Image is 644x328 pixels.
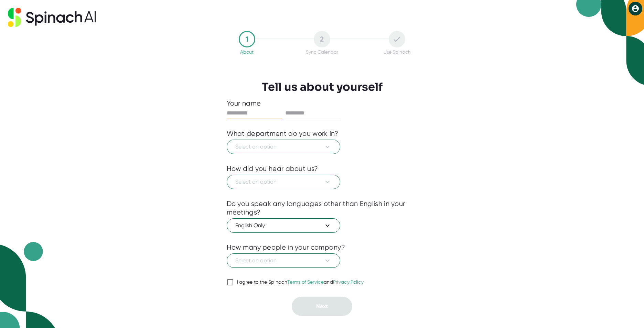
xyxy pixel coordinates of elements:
[262,80,383,94] h3: Tell us about yourself
[235,221,332,230] span: English Only
[239,31,255,47] div: 1
[227,243,345,252] div: How many people in your company?
[292,297,352,316] button: Next
[384,49,411,55] div: Use Spinach
[333,279,364,285] a: Privacy Policy
[237,279,364,285] div: I agree to the Spinach and
[235,178,332,186] span: Select an option
[227,164,318,173] div: How did you hear about us?
[287,279,324,285] a: Terms of Service
[227,129,339,138] div: What department do you work in?
[227,253,340,268] button: Select an option
[316,303,328,309] span: Next
[314,31,330,47] div: 2
[240,49,254,55] div: About
[227,175,340,189] button: Select an option
[227,218,340,233] button: English Only
[306,49,338,55] div: Sync Calendar
[235,143,332,151] span: Select an option
[227,99,418,108] div: Your name
[235,256,332,265] span: Select an option
[227,140,340,154] button: Select an option
[227,199,418,217] div: Do you speak any languages other than English in your meetings?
